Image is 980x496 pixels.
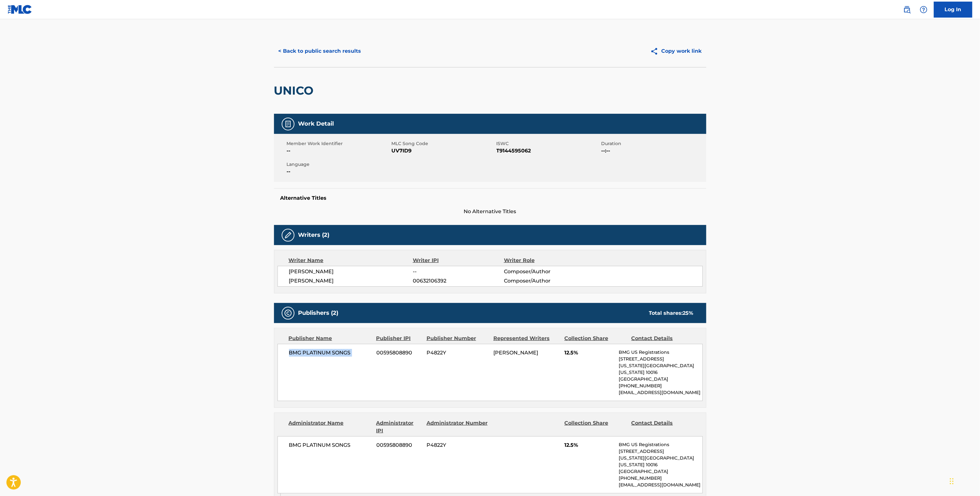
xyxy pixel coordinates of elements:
[274,208,706,215] span: No Alternative Titles
[427,349,489,357] span: P4822Y
[950,472,954,491] div: Drag
[280,195,700,201] h5: Alternative Titles
[619,448,702,455] p: [STREET_ADDRESS]
[274,83,317,98] h2: UNICO
[619,356,702,362] p: [STREET_ADDRESS]
[948,465,980,496] iframe: Chat Widget
[427,441,489,449] span: P4822Y
[504,257,587,264] div: Writer Role
[504,268,587,275] span: Composer/Author
[901,3,913,16] a: Public Search
[683,310,694,316] span: 25 %
[619,482,702,488] p: [EMAIL_ADDRESS][DOMAIN_NAME]
[619,468,702,475] p: [GEOGRAPHIC_DATA]
[287,147,390,155] span: --
[619,455,702,468] p: [US_STATE][GEOGRAPHIC_DATA][US_STATE] 10016
[413,277,504,285] span: 00632106392
[619,383,702,389] p: [PHONE_NUMBER]
[298,231,330,239] h5: Writers (2)
[289,277,413,285] span: [PERSON_NAME]
[646,43,706,59] button: Copy work link
[298,309,339,317] h5: Publishers (2)
[392,147,495,155] span: UV7ID9
[427,419,489,435] div: Administrator Number
[8,5,32,14] img: MLC Logo
[376,441,422,449] span: 00595808890
[493,335,560,342] div: Represented Writers
[564,419,626,435] div: Collection Share
[298,120,334,128] h5: Work Detail
[903,6,911,13] img: search
[619,362,702,376] p: [US_STATE][GEOGRAPHIC_DATA][US_STATE] 10016
[413,268,504,275] span: --
[289,419,372,435] div: Administrator Name
[274,43,366,59] button: < Back to public search results
[631,335,694,342] div: Contact Details
[619,376,702,383] p: [GEOGRAPHIC_DATA]
[504,277,587,285] span: Composer/Author
[413,257,504,264] div: Writer IPI
[601,140,705,147] span: Duration
[289,335,372,342] div: Publisher Name
[564,335,626,342] div: Collection Share
[427,335,489,342] div: Publisher Number
[289,268,413,275] span: [PERSON_NAME]
[497,140,600,147] span: ISWC
[619,389,702,396] p: [EMAIL_ADDRESS][DOMAIN_NAME]
[284,231,292,239] img: Writers
[289,441,372,449] span: BMG PLATINUM SONGS
[376,419,422,435] div: Administrator IPI
[619,475,702,482] p: [PHONE_NUMBER]
[619,441,702,448] p: BMG US Registrations
[284,120,292,128] img: Work Detail
[934,2,972,18] a: Log In
[917,3,930,16] div: Help
[649,309,694,317] div: Total shares:
[650,47,662,55] img: Copy work link
[287,140,390,147] span: Member Work Identifier
[493,350,538,356] span: [PERSON_NAME]
[289,257,413,264] div: Writer Name
[619,349,702,356] p: BMG US Registrations
[601,147,705,155] span: --:--
[284,309,292,317] img: Publishers
[287,168,390,175] span: --
[376,335,422,342] div: Publisher IPI
[497,147,600,155] span: T9144595062
[376,349,422,357] span: 00595808890
[564,349,614,357] span: 12.5%
[392,140,495,147] span: MLC Song Code
[289,349,372,357] span: BMG PLATINUM SONGS
[287,161,390,168] span: Language
[564,441,614,449] span: 12.5%
[631,419,694,435] div: Contact Details
[920,6,928,13] img: help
